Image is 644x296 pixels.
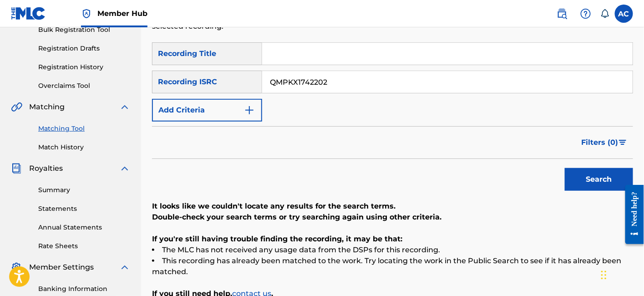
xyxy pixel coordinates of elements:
div: Drag [601,261,607,289]
div: Help [577,5,595,23]
a: Banking Information [38,284,130,294]
a: Annual Statements [38,223,130,232]
a: Bulk Registration Tool [38,25,130,35]
img: Top Rightsholder [81,8,92,19]
span: Matching [29,102,65,112]
a: Registration History [38,62,130,72]
img: Royalties [11,163,22,174]
img: expand [119,163,130,174]
a: Registration Drafts [38,44,130,53]
button: Add Criteria [152,99,262,122]
a: Rate Sheets [38,241,130,251]
a: Summary [38,185,130,195]
form: Search Form [152,42,633,195]
img: help [580,8,591,19]
iframe: Resource Center [619,178,644,251]
a: Match History [38,143,130,152]
span: Filters ( 0 ) [582,137,619,148]
span: Member Settings [29,262,94,273]
p: If you're still having trouble finding the recording, it may be that: [152,234,633,245]
a: Matching Tool [38,124,130,133]
img: expand [119,102,130,112]
img: 9d2ae6d4665cec9f34b9.svg [244,105,255,116]
li: The MLC has not received any usage data from the DSPs for this recording. [152,245,633,255]
span: Royalties [29,163,63,174]
img: MLC Logo [11,7,46,20]
a: Statements [38,204,130,214]
p: Double-check your search terms or try searching again using other criteria. [152,212,633,223]
li: This recording has already been matched to the work. Try locating the work in the Public Search t... [152,255,633,277]
iframe: Chat Widget [598,252,644,296]
p: It looks like we couldn't locate any results for the search terms. [152,201,633,212]
img: expand [119,262,130,273]
a: Overclaims Tool [38,81,130,91]
img: Matching [11,102,22,112]
img: search [557,8,568,19]
button: Search [565,168,633,191]
a: Public Search [553,5,571,23]
button: Filters (0) [576,131,633,154]
div: Notifications [600,9,609,18]
img: filter [619,140,627,145]
span: Member Hub [97,8,147,19]
div: User Menu [615,5,633,23]
img: Member Settings [11,262,22,273]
